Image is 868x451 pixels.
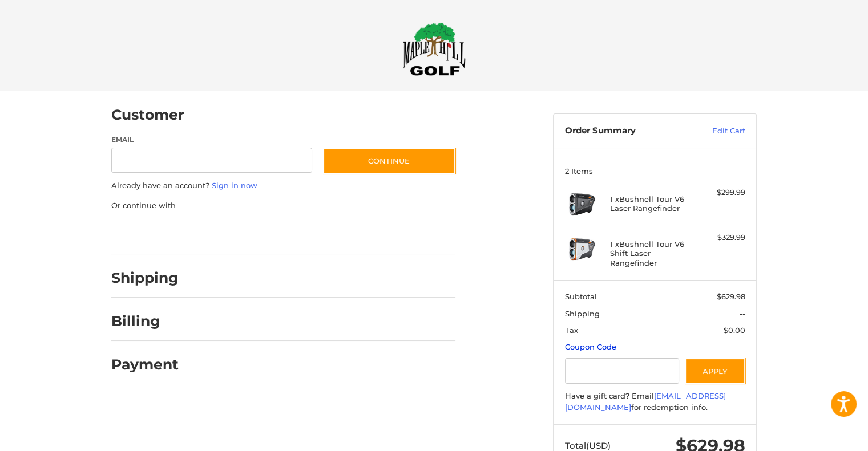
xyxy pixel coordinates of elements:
div: $329.99 [700,232,745,243]
h2: Shipping [111,269,179,287]
a: [EMAIL_ADDRESS][DOMAIN_NAME] [565,391,726,412]
button: Apply [685,358,745,384]
div: Have a gift card? Email for redemption info. [565,391,745,413]
span: Shipping [565,309,600,318]
span: $629.98 [717,292,745,301]
img: Maple Hill Golf [403,22,466,76]
h4: 1 x Bushnell Tour V6 Laser Rangefinder [610,194,697,213]
p: Or continue with [111,200,455,212]
p: Already have an account? [111,180,455,192]
iframe: PayPal-paylater [204,222,290,243]
div: $299.99 [700,187,745,198]
span: Tax [565,326,578,335]
a: Sign in now [212,181,257,190]
h2: Payment [111,356,179,373]
iframe: PayPal-paypal [108,222,193,243]
a: Edit Cart [688,125,745,137]
h4: 1 x Bushnell Tour V6 Shift Laser Rangefinder [610,239,697,267]
a: Coupon Code [565,342,616,351]
span: Subtotal [565,292,597,301]
span: Total (USD) [565,440,611,451]
h3: Order Summary [565,125,688,137]
h3: 2 Items [565,166,745,176]
h2: Customer [111,106,184,124]
h2: Billing [111,312,178,330]
span: $0.00 [724,326,745,335]
input: Gift Certificate or Coupon Code [565,358,680,384]
iframe: PayPal-venmo [301,222,387,243]
button: Continue [323,148,455,174]
span: -- [740,309,745,318]
iframe: Google Customer Reviews [774,420,868,451]
label: Email [111,135,312,145]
